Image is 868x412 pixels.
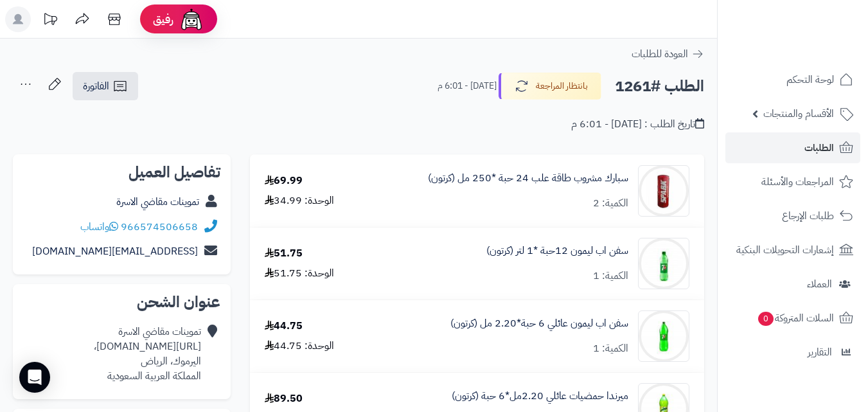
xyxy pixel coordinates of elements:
[639,165,689,217] img: 1747517517-f85b5201-d493-429b-b138-9978c401-90x90.jpg
[763,105,834,123] span: الأقسام والمنتجات
[121,219,198,235] a: 966574506658
[639,310,689,362] img: 1747541306-e6e5e2d5-9b67-463e-b81b-59a02ee4-90x90.jpg
[450,316,628,331] a: سفن اب ليمون عائلي 6 حبة*2.20 مل (كرتون)
[725,64,860,95] a: لوحة التحكم
[725,166,860,197] a: المراجعات والأسئلة
[265,246,303,261] div: 51.75
[757,309,834,327] span: السلات المتروكة
[94,325,201,383] div: تموينات مقاضي الاسرة [URL][DOMAIN_NAME]، اليرموك، الرياض المملكة العربية السعودية
[438,80,497,93] small: [DATE] - 6:01 م
[808,343,832,361] span: التقارير
[428,171,628,186] a: سبارك مشروب طاقة علب 24 حبة *250 مل (كرتون)
[761,173,834,191] span: المراجعات والأسئلة
[265,174,303,188] div: 69.99
[736,241,834,259] span: إشعارات التحويلات البنكية
[725,303,860,334] a: السلات المتروكة0
[499,73,601,100] button: بانتظار المراجعة
[725,132,860,163] a: الطلبات
[782,207,834,225] span: طلبات الإرجاع
[116,194,199,210] a: تموينات مقاضي الاسرة
[23,165,220,180] h2: تفاصيل العميل
[632,46,704,62] a: العودة للطلبات
[265,193,334,208] div: الوحدة: 34.99
[486,244,628,258] a: سفن اب ليمون 12حبة *1 لتر (كرتون)
[265,391,303,406] div: 89.50
[571,117,704,132] div: تاريخ الطلب : [DATE] - 6:01 م
[593,269,628,283] div: الكمية: 1
[179,6,204,32] img: ai-face.png
[807,275,832,293] span: العملاء
[452,389,628,404] a: ميرندا حمضيات عائلي 2.20مل*6 حبة (كرتون)
[615,73,704,100] h2: الطلب #1261
[725,235,860,265] a: إشعارات التحويلات البنكية
[725,337,860,368] a: التقارير
[265,339,334,354] div: الوحدة: 44.75
[804,139,834,157] span: الطلبات
[639,238,689,289] img: 1747540828-789ab214-413e-4ccd-b32f-1699f0bc-90x90.jpg
[725,269,860,300] a: العملاء
[83,78,109,94] span: الفاتورة
[34,6,66,35] a: تحديثات المنصة
[80,219,118,235] a: واتساب
[73,72,138,100] a: الفاتورة
[153,12,173,27] span: رفيق
[786,71,834,89] span: لوحة التحكم
[19,362,50,393] div: Open Intercom Messenger
[32,244,198,259] a: [EMAIL_ADDRESS][DOMAIN_NAME]
[758,312,774,326] span: 0
[632,46,688,62] span: العودة للطلبات
[23,294,220,310] h2: عنوان الشحن
[781,32,856,59] img: logo-2.png
[593,196,628,211] div: الكمية: 2
[265,319,303,334] div: 44.75
[593,341,628,356] div: الكمية: 1
[265,266,334,281] div: الوحدة: 51.75
[725,201,860,231] a: طلبات الإرجاع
